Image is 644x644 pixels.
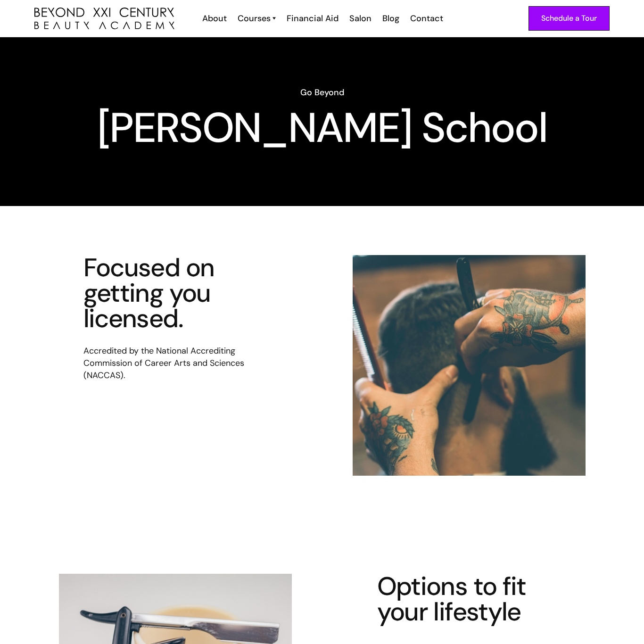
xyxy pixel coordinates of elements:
[404,12,448,25] a: Contact
[34,86,610,99] h6: Go Beyond
[83,255,267,331] h4: Focused on getting you licensed.
[410,12,443,25] div: Contact
[238,12,271,25] div: Courses
[541,12,597,25] div: Schedule a Tour
[34,8,174,30] a: home
[349,12,372,25] div: Salon
[238,12,276,25] a: Courses
[528,6,610,31] a: Schedule a Tour
[281,12,343,25] a: Financial Aid
[287,12,339,25] div: Financial Aid
[382,12,399,25] div: Blog
[34,8,174,30] img: beyond 21st century beauty academy logo
[343,12,376,25] a: Salon
[376,12,404,25] a: Blog
[34,111,610,145] h1: [PERSON_NAME] School
[353,255,586,476] img: barber student fade
[83,345,267,381] p: Accredited by the National Accrediting Commission of Career Arts and Sciences (NACCAS).
[202,12,227,25] div: About
[377,574,561,625] h4: Options to fit your lifestyle
[196,12,231,25] a: About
